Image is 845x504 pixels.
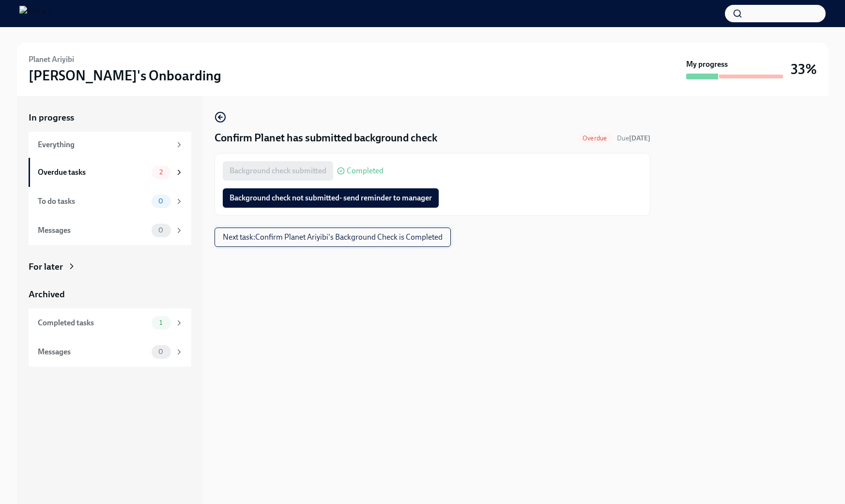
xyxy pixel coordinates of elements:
[38,167,148,178] div: Overdue tasks
[215,228,451,247] button: Next task:Confirm Planet Ariyibi's Background Check is Completed
[347,167,384,175] span: Completed
[29,216,191,245] a: Messages0
[29,67,221,84] h3: [PERSON_NAME]'s Onboarding
[38,196,148,207] div: To do tasks
[154,168,169,176] span: 2
[29,288,191,301] a: Archived
[29,54,74,65] h6: Planet Ariyibi
[154,319,168,326] span: 1
[29,111,191,124] a: In progress
[617,134,650,143] span: August 7th, 2025 09:00
[29,158,191,187] a: Overdue tasks2
[230,193,432,203] span: Background check not submitted- send reminder to manager
[29,308,191,337] a: Completed tasks1
[215,131,437,145] h4: Confirm Planet has submitted background check
[29,132,191,158] a: Everything
[29,337,191,367] a: Messages0
[38,318,148,328] div: Completed tasks
[686,59,728,70] strong: My progress
[629,134,650,142] strong: [DATE]
[791,61,817,78] h3: 33%
[577,135,613,142] span: Overdue
[153,227,169,234] span: 0
[29,260,63,273] div: For later
[153,198,169,205] span: 0
[38,347,148,357] div: Messages
[223,232,443,242] span: Next task : Confirm Planet Ariyibi's Background Check is Completed
[19,6,52,21] img: Rothy's
[38,139,171,150] div: Everything
[29,187,191,216] a: To do tasks0
[153,348,169,355] span: 0
[29,260,191,273] a: For later
[617,134,650,142] span: Due
[38,225,148,236] div: Messages
[223,188,439,208] button: Background check not submitted- send reminder to manager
